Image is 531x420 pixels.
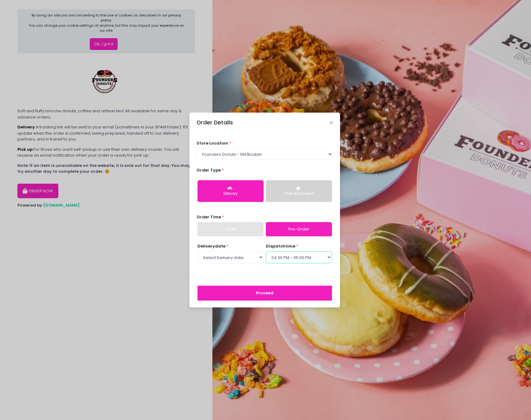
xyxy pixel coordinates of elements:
div: Order Details [197,118,233,127]
button: Click and Collect [266,180,332,202]
button: Delivery [197,180,264,202]
button: Proceed [197,286,332,301]
button: Close [330,121,333,124]
span: Order Time [197,214,221,220]
div: Click and Collect [270,191,328,197]
span: Delivery date [197,243,225,249]
div: Delivery [202,191,259,197]
a: Pre-Order [266,222,332,236]
span: store location [197,140,228,146]
span: Order Type [197,167,221,173]
span: dispatch time [266,243,295,249]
